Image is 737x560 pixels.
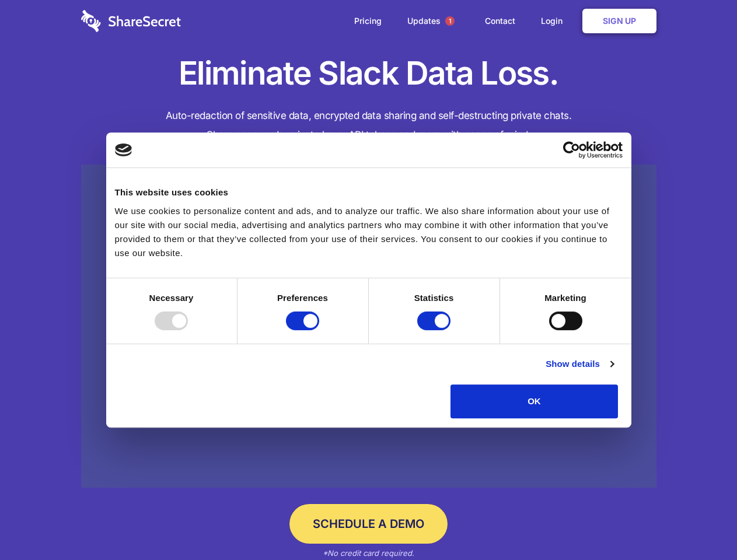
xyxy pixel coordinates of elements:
img: logo-wordmark-white-trans-d4663122ce5f474addd5e946df7df03e33cb6a1c49d2221995e7729f52c070b2.svg [81,10,181,32]
a: Contact [473,3,527,39]
a: Pricing [343,3,393,39]
a: Show details [546,357,613,371]
div: This website uses cookies [115,185,623,199]
strong: Preferences [277,293,328,303]
strong: Necessary [149,293,194,303]
strong: Marketing [544,293,586,303]
span: 1 [445,16,455,26]
strong: Statistics [414,293,454,303]
a: Schedule a Demo [289,504,448,544]
div: We use cookies to personalize content and ads, and to analyze our traffic. We also share informat... [115,204,623,260]
h4: Auto-redaction of sensitive data, encrypted data sharing and self-destructing private chats. Shar... [81,106,656,145]
a: Login [529,3,580,39]
button: OK [450,384,618,418]
a: Sign Up [582,9,656,33]
em: *No credit card required. [323,548,414,558]
a: Wistia video thumbnail [81,164,656,488]
a: Usercentrics Cookiebot - opens in a new window [521,141,623,159]
h1: Eliminate Slack Data Loss. [81,52,656,94]
img: logo [115,143,132,156]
